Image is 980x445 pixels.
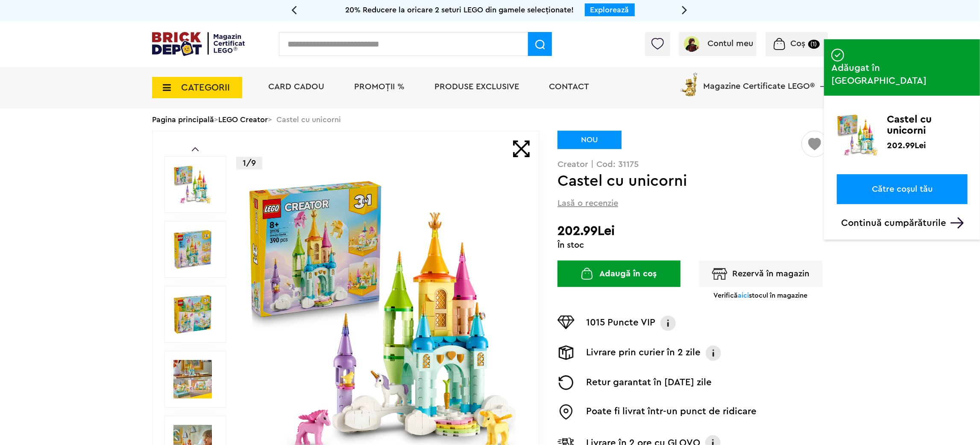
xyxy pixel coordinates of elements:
[586,404,757,420] p: Poate fi livrat într-un punct de ridicare
[586,316,655,331] p: 1015 Puncte VIP
[837,114,879,156] img: Castel cu unicorni
[354,82,405,91] a: PROMOȚII %
[831,49,844,61] img: addedtocart
[699,261,822,287] button: Rezervă în magazin
[192,147,199,151] a: Prev
[841,217,968,228] p: Continuă cumpărăturile
[738,292,749,299] span: aici
[549,82,589,91] a: Contact
[708,39,754,48] span: Contul meu
[173,165,212,204] img: Castel cu unicorni
[586,375,712,390] p: Retur garantat în [DATE] zile
[152,108,828,131] div: > > Castel cu unicorni
[557,173,800,189] h1: Castel cu unicorni
[557,241,828,249] div: În stoc
[173,360,212,398] img: Seturi Lego Castel cu unicorni
[557,345,575,360] img: Livrare
[236,157,262,170] p: 1/9
[557,404,575,420] img: Easybox
[714,291,808,300] p: Verifică stocul în magazine
[346,6,574,14] span: 20% Reducere la oricare 2 seturi LEGO din gamele selecționate!
[703,71,815,91] span: Magazine Certificate LEGO®
[831,61,973,87] span: Adăugat în [GEOGRAPHIC_DATA]
[887,140,926,149] p: 202.99Lei
[808,40,820,49] small: (1)
[218,116,268,123] a: LEGO Creator
[682,39,754,48] a: Contul meu
[434,82,519,91] a: Produse exclusive
[557,261,681,287] button: Adaugă în coș
[586,345,701,361] p: Livrare prin curier în 2 zile
[887,114,968,136] p: Castel cu unicorni
[557,160,828,169] p: Creator | Cod: 31175
[837,174,968,204] a: Către coșul tău
[824,106,832,114] img: addedtocart
[557,223,828,239] h2: 202.99Lei
[590,6,629,14] a: Explorează
[951,217,964,228] img: Arrow%20-%20Down.svg
[660,316,677,331] img: Info VIP
[557,375,575,390] img: Returnare
[173,295,212,334] img: Castel cu unicorni LEGO 31175
[557,316,575,329] img: Puncte VIP
[557,131,622,149] div: NOU
[181,83,230,92] span: CATEGORII
[173,230,212,269] img: Castel cu unicorni
[791,39,806,48] span: Coș
[268,82,324,91] a: Card Cadou
[705,345,722,361] img: Info livrare prin curier
[815,71,828,79] a: Magazine Certificate LEGO®
[557,197,618,209] span: Lasă o recenzie
[152,116,214,123] a: Pagina principală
